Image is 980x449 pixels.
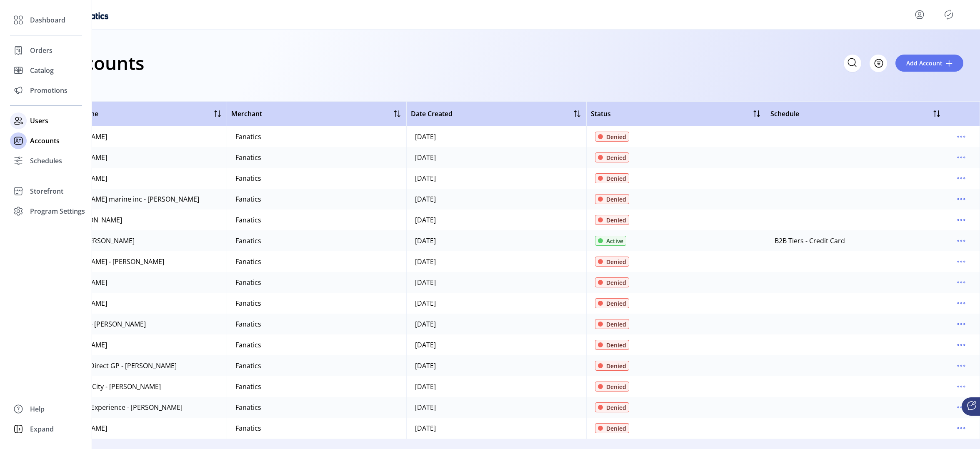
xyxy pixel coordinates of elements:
[30,85,67,95] span: Promotions
[30,15,65,25] span: Dashboard
[955,359,968,372] button: menu
[895,55,963,72] button: Add Account
[406,376,586,397] td: [DATE]
[406,334,586,355] td: [DATE]
[235,423,261,433] div: Fanatics
[870,55,887,72] button: Filter Button
[235,152,261,162] div: Fanatics
[406,189,586,210] td: [DATE]
[30,404,45,414] span: Help
[606,278,626,287] span: Denied
[55,382,161,392] div: [US_STATE] City - [PERSON_NAME]
[406,147,586,168] td: [DATE]
[235,194,261,204] div: Fanatics
[55,319,146,329] div: Walgreens - [PERSON_NAME]
[55,194,199,204] div: [PERSON_NAME] marine inc - [PERSON_NAME]
[235,340,261,350] div: Fanatics
[955,151,968,164] button: menu
[606,174,626,183] span: Denied
[55,236,135,246] div: Tactive - [PERSON_NAME]
[955,317,968,331] button: menu
[30,186,63,196] span: Storefront
[235,319,261,329] div: Fanatics
[955,338,968,352] button: menu
[30,206,85,216] span: Program Settings
[606,382,626,391] span: Denied
[406,210,586,230] td: [DATE]
[30,45,52,55] span: Orders
[231,109,262,119] span: Merchant
[955,401,968,414] button: menu
[606,153,626,162] span: Denied
[55,257,164,267] div: [PERSON_NAME] - [PERSON_NAME]
[955,255,968,268] button: menu
[955,422,968,435] button: menu
[406,355,586,376] td: [DATE]
[406,126,586,147] td: [DATE]
[942,8,955,21] button: Publisher Panel
[955,213,968,227] button: menu
[30,65,54,75] span: Catalog
[411,109,452,119] span: Date Created
[955,380,968,393] button: menu
[235,132,261,142] div: Fanatics
[406,314,586,334] td: [DATE]
[606,320,626,329] span: Denied
[406,251,586,272] td: [DATE]
[770,109,799,119] span: Schedule
[906,59,942,67] span: Add Account
[406,397,586,418] td: [DATE]
[235,382,261,392] div: Fanatics
[606,132,626,141] span: Denied
[63,48,144,77] h1: Accounts
[606,195,626,204] span: Denied
[955,130,968,143] button: menu
[235,298,261,308] div: Fanatics
[406,168,586,189] td: [DATE]
[606,403,626,412] span: Denied
[30,424,54,434] span: Expand
[55,402,182,412] div: The Falcon Experience - [PERSON_NAME]
[406,272,586,293] td: [DATE]
[606,362,626,370] span: Denied
[955,172,968,185] button: menu
[406,418,586,439] td: [DATE]
[955,192,968,206] button: menu
[235,236,261,246] div: Fanatics
[913,8,926,21] button: menu
[55,361,177,371] div: Diamonds Direct GP - [PERSON_NAME]
[235,361,261,371] div: Fanatics
[235,173,261,183] div: Fanatics
[30,116,48,126] span: Users
[606,341,626,349] span: Denied
[30,136,60,146] span: Accounts
[235,277,261,287] div: Fanatics
[775,236,845,246] div: B2B Tiers - Credit Card
[591,109,611,119] span: Status
[406,230,586,251] td: [DATE]
[606,424,626,433] span: Denied
[606,216,626,224] span: Denied
[235,402,261,412] div: Fanatics
[606,237,623,245] span: Active
[30,156,62,166] span: Schedules
[955,276,968,289] button: menu
[235,257,261,267] div: Fanatics
[606,257,626,266] span: Denied
[955,234,968,247] button: menu
[955,297,968,310] button: menu
[235,215,261,225] div: Fanatics
[406,293,586,314] td: [DATE]
[606,299,626,308] span: Denied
